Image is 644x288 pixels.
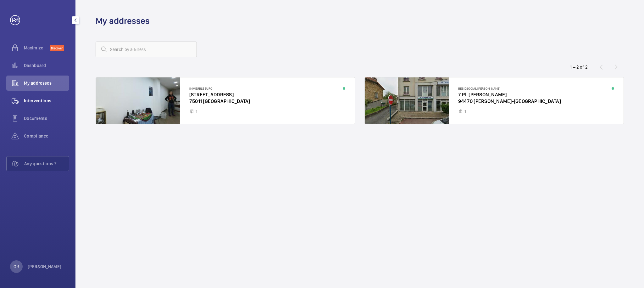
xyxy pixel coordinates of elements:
span: My addresses [24,80,69,86]
div: 1 – 2 of 2 [570,64,588,70]
span: Interventions [24,98,69,104]
h1: My addresses [96,15,150,27]
span: Compliance [24,133,69,139]
span: Any questions ? [24,161,69,167]
span: Dashboard [24,62,69,69]
p: [PERSON_NAME] [28,263,62,270]
p: GR [14,263,19,270]
span: Discover [50,45,64,51]
span: Documents [24,115,69,121]
span: Maximize [24,45,50,51]
input: Search by address [96,42,197,57]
